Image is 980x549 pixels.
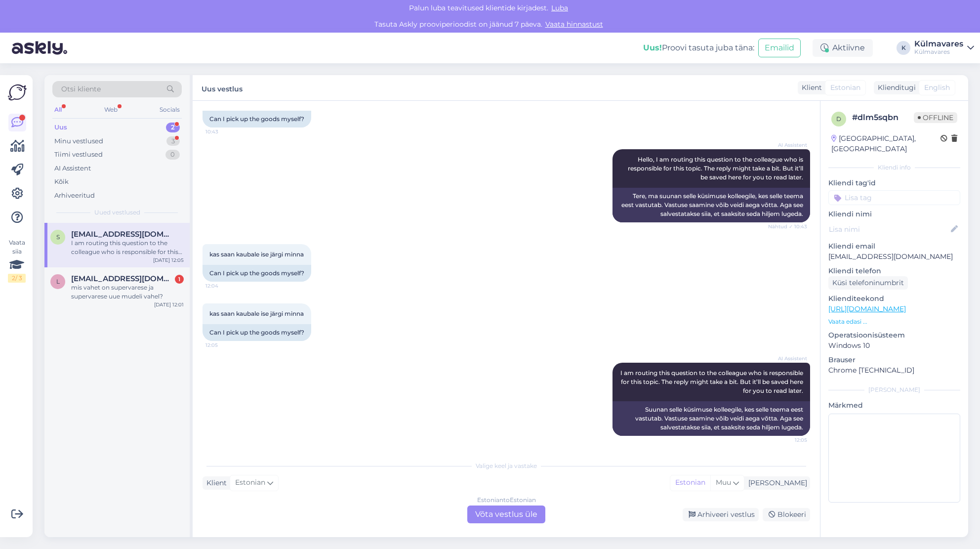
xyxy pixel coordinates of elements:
[153,256,184,264] div: [DATE] 12:05
[54,150,103,160] div: Tiimi vestlused
[71,283,184,301] div: mis vahet on supervarese ja supervarese uue mudeli vahel?
[828,276,908,290] div: Küsi telefoninumbrit
[154,301,184,308] div: [DATE] 12:01
[477,496,536,505] div: Estonian to Estonian
[836,115,841,123] span: d
[828,365,960,376] p: Chrome [TECHNICAL_ID]
[831,133,940,154] div: [GEOGRAPHIC_DATA], [GEOGRAPHIC_DATA]
[828,294,960,304] p: Klienditeekond
[914,40,974,56] a: KülmavaresKülmavares
[71,274,174,283] span: liina.luhats@gmail.com
[914,48,963,56] div: Külmavares
[744,478,807,488] div: [PERSON_NAME]
[8,238,26,283] div: Vaata siia
[205,128,243,135] span: 10:43
[758,39,801,57] button: Emailid
[620,369,805,394] span: I am routing this question to the colleague who is responsible for this topic. The reply might ta...
[205,341,243,349] span: 12:05
[798,83,822,93] div: Klient
[828,163,960,172] div: Kliendi info
[209,251,304,258] span: kas saan kaubale ise järgi minna
[897,41,910,55] div: K
[209,310,304,317] span: kas saan kaubale ise järgi minna
[71,239,184,256] div: I am routing this question to the colleague who is responsible for this topic. The reply might ta...
[770,141,807,149] span: AI Assistent
[203,462,810,470] div: Valige keel ja vastake
[828,252,960,262] p: [EMAIL_ADDRESS][DOMAIN_NAME]
[828,400,960,411] p: Märkmed
[612,401,810,436] div: Suunan selle küsimuse kolleegile, kes selle teema eest vastutab. Vastuse saamine võib veidi aega ...
[203,265,311,282] div: Can I pick up the goods myself?
[54,136,103,146] div: Minu vestlused
[56,233,60,241] span: s
[628,156,805,181] span: Hello, I am routing this question to the colleague who is responsible for this topic. The reply m...
[924,83,950,93] span: English
[54,164,91,173] div: AI Assistent
[914,112,957,123] span: Offline
[828,330,960,340] p: Operatsioonisüsteem
[828,355,960,365] p: Brauser
[548,3,571,12] span: Luba
[768,223,807,230] span: Nähtud ✓ 10:43
[165,150,180,160] div: 0
[643,43,662,52] b: Uus!
[8,274,26,283] div: 2 / 3
[94,208,140,217] span: Uued vestlused
[763,508,810,521] div: Blokeeri
[54,177,69,187] div: Kõik
[829,224,949,235] input: Lisa nimi
[828,385,960,394] div: [PERSON_NAME]
[828,304,906,313] a: [URL][DOMAIN_NAME]
[158,103,182,116] div: Socials
[716,478,731,487] span: Muu
[542,20,606,29] a: Vaata hinnastust
[612,188,810,222] div: Tere, ma suunan selle küsimuse kolleegile, kes selle teema eest vastutab. Vastuse saamine võib ve...
[205,282,243,290] span: 12:04
[467,506,545,523] div: Võta vestlus üle
[52,103,64,116] div: All
[102,103,120,116] div: Web
[175,275,184,284] div: 1
[874,83,916,93] div: Klienditugi
[683,508,759,521] div: Arhiveeri vestlus
[828,190,960,205] input: Lisa tag
[235,477,265,488] span: Estonian
[770,436,807,444] span: 12:05
[828,209,960,219] p: Kliendi nimi
[828,241,960,252] p: Kliendi email
[830,83,860,93] span: Estonian
[852,112,914,124] div: # dlm5sqbn
[71,230,174,239] span: sten.hoolma@gmail.com
[828,317,960,326] p: Vaata edasi ...
[166,136,180,146] div: 3
[202,81,243,94] label: Uus vestlus
[203,324,311,341] div: Can I pick up the goods myself?
[770,355,807,362] span: AI Assistent
[166,123,180,132] div: 2
[828,266,960,276] p: Kliendi telefon
[8,83,27,102] img: Askly Logo
[203,111,311,127] div: Can I pick up the goods myself?
[56,278,60,285] span: l
[54,123,67,132] div: Uus
[813,39,873,57] div: Aktiivne
[670,475,710,490] div: Estonian
[54,191,95,201] div: Arhiveeritud
[828,178,960,188] p: Kliendi tag'id
[61,84,101,94] span: Otsi kliente
[914,40,963,48] div: Külmavares
[828,340,960,351] p: Windows 10
[643,42,754,54] div: Proovi tasuta juba täna:
[203,478,227,488] div: Klient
